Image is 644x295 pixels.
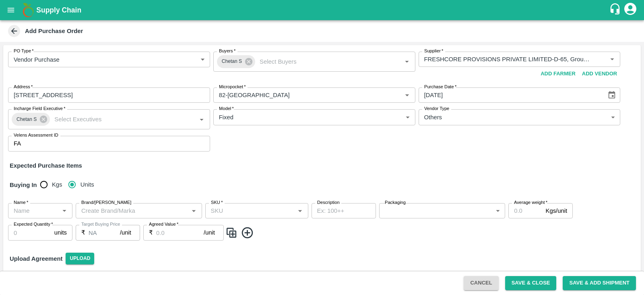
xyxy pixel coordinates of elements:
[196,114,207,125] button: Open
[66,253,94,264] span: Upload
[609,3,623,17] div: customer-support
[402,90,412,100] button: Open
[219,84,246,90] label: Micropocket
[385,199,406,206] label: Packaging
[217,57,247,66] span: Chetan S
[424,84,456,90] label: Purchase Date
[156,225,204,240] input: 0.0
[78,206,186,216] input: Create Brand/Marka
[464,276,498,290] button: Cancel
[514,199,547,206] label: Average weight
[149,228,153,237] p: ₹
[20,2,36,18] img: logo
[40,177,101,193] div: buying_in
[208,206,293,216] input: SKU
[14,199,28,206] label: Name
[81,199,131,206] label: Brand/[PERSON_NAME]
[579,67,620,81] button: Add Vendor
[402,56,412,67] button: Open
[120,228,131,237] p: /unit
[6,177,40,193] h6: Buying In
[14,221,53,228] label: Expected Quantity
[36,6,81,14] b: Supply Chain
[295,206,305,216] button: Open
[14,48,34,54] label: PO Type
[204,228,215,237] p: /unit
[424,106,449,112] label: Vendor Type
[8,87,210,103] input: Address
[25,28,83,34] b: Add Purchase Order
[607,54,617,64] button: Open
[51,114,184,125] input: Select Executives
[546,206,568,215] p: Kgs/unit
[36,4,609,16] a: Supply Chain
[8,225,51,240] input: 0
[505,276,557,290] button: Save & Close
[419,87,601,103] input: Select Date
[14,139,21,148] p: FA
[14,55,60,64] p: Vendor Purchase
[52,180,62,189] span: Kgs
[211,199,223,206] label: SKU
[14,84,33,90] label: Address
[256,56,389,67] input: Select Buyers
[219,48,235,54] label: Buyers
[421,54,594,64] input: Select Supplier
[10,162,82,169] strong: Expected Purchase Items
[149,221,178,228] label: Agreed Value
[54,228,67,237] p: units
[623,2,638,19] div: account of current user
[537,67,579,81] button: Add Farmer
[14,106,65,112] label: Incharge Field Executive
[508,203,542,218] input: 0.0
[217,55,255,68] div: Chetan S
[10,256,62,262] strong: Upload Agreement
[89,225,120,240] input: 0.0
[81,221,120,228] label: Target Buying Price
[81,228,85,237] p: ₹
[80,180,94,189] span: Units
[219,113,233,122] p: Fixed
[604,87,619,103] button: Choose date, selected date is Sep 9, 2025
[188,206,199,216] button: Open
[12,115,41,124] span: Chetan S
[424,113,442,122] p: Others
[2,1,20,19] button: open drawer
[10,206,57,216] input: Name
[216,90,389,100] input: Micropocket
[219,106,234,112] label: Model
[59,206,70,216] button: Open
[317,199,340,206] label: Description
[12,113,50,126] div: Chetan S
[225,226,237,239] img: CloneIcon
[563,276,636,290] button: Save & Add Shipment
[14,132,58,139] label: Velens Assessment ID
[424,48,443,54] label: Supplier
